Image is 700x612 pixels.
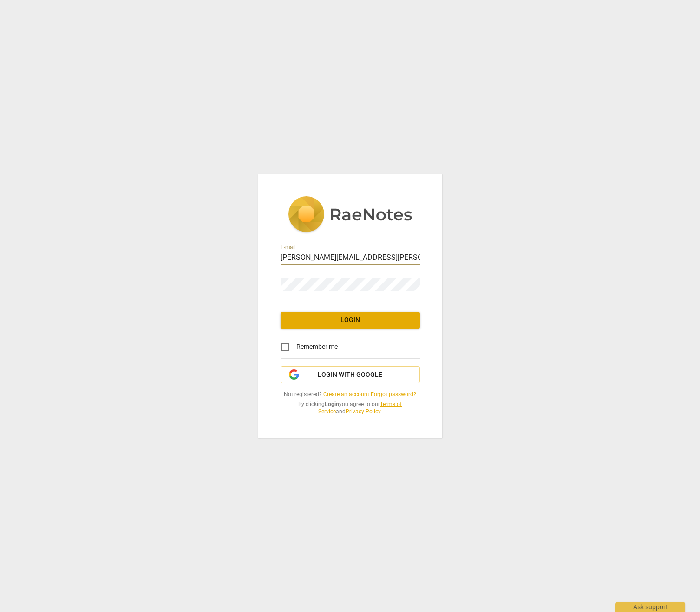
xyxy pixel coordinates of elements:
button: Login with Google [281,366,420,384]
span: Remember me [296,342,338,352]
span: Login with Google [318,370,382,380]
label: E-mail [281,245,296,250]
a: Forgot password? [371,391,416,398]
span: Login [288,316,412,325]
a: Privacy Policy [346,408,380,415]
b: Login [325,401,339,407]
span: Not registered? | [281,391,420,399]
a: Create an account [323,391,369,398]
button: Login [281,312,420,329]
img: 5ac2273c67554f335776073100b6d88f.svg [288,196,412,234]
div: Ask support [615,602,685,612]
span: By clicking you agree to our and . [281,400,420,416]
